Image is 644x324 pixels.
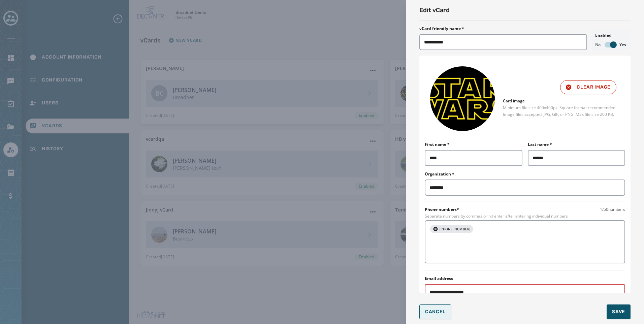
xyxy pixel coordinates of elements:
[503,98,616,104] span: Card image
[425,276,453,281] label: Email address
[607,304,631,319] button: Save
[419,26,464,31] label: vCard friendly name *
[612,309,625,315] span: Save
[619,42,626,47] span: Yes
[419,304,451,319] button: Cancel
[425,142,450,147] label: First name *
[595,33,628,38] label: Enabled
[430,66,495,131] img: vCard
[419,5,631,15] h2: Edit vCard
[425,309,446,315] span: Cancel
[503,105,616,110] span: Minimum file size 400x400px. Square format recommended.
[425,171,454,177] label: Organization *
[430,225,473,233] div: [PHONE_NUMBER]
[425,214,625,219] span: Separate numbers by commas or hit enter after entering individual numbers
[560,80,616,94] button: Clear Image
[503,112,616,117] span: Image files accepted: JPG, GIF, or PNG. Max file size 200 KB.
[595,42,601,47] span: No
[528,142,552,147] label: Last name *
[425,207,459,212] label: Phone numbers*
[566,85,611,90] span: Clear Image
[600,207,625,212] span: 1 / 50 numbers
